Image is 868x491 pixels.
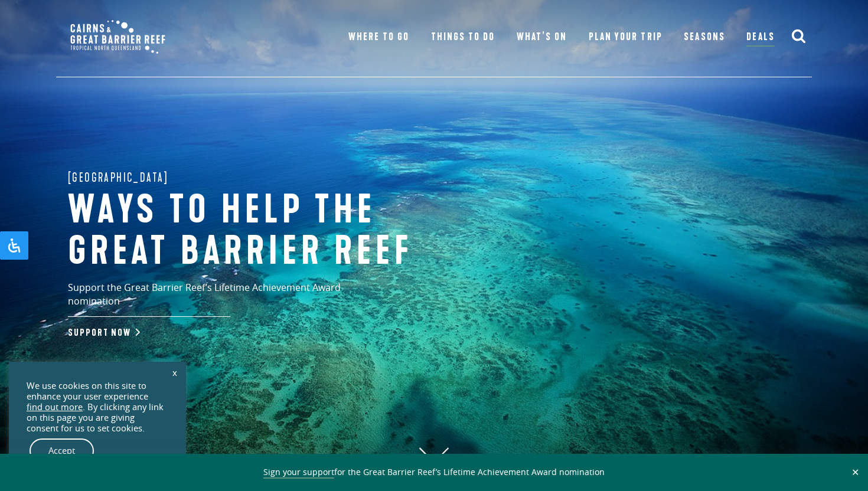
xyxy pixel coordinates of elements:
svg: Open Accessibility Panel [7,238,21,253]
button: Close [849,467,862,477]
a: Accept [30,438,94,463]
div: We use cookies on this site to enhance your user experience . By clicking any link on this page y... [27,381,168,434]
img: CGBR-TNQ_dual-logo.svg [62,12,174,62]
a: x [167,359,183,385]
a: Where To Go [348,29,409,45]
a: Things To Do [431,29,495,45]
a: Deals [746,29,774,47]
a: find out more [27,402,83,413]
span: for the Great Barrier Reef’s Lifetime Achievement Award nomination [263,466,605,479]
p: Support the Great Barrier Reef’s Lifetime Achievement Award nomination [68,281,393,317]
a: Support Now [68,327,138,339]
h1: Ways to help the great barrier reef [68,190,458,272]
span: [GEOGRAPHIC_DATA] [68,168,169,187]
a: Sign your support [263,466,334,479]
a: Seasons [684,29,725,45]
a: What’s On [517,29,567,45]
a: Plan Your Trip [589,29,663,45]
